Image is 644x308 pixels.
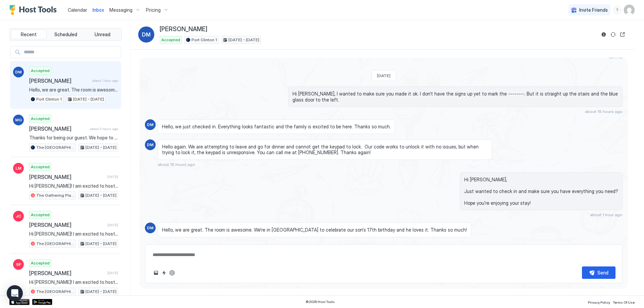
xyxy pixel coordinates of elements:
[86,192,116,198] span: [DATE] - [DATE]
[29,77,90,84] span: [PERSON_NAME]
[142,30,151,39] span: DM
[107,223,118,227] span: [DATE]
[582,266,615,279] button: Send
[9,28,122,41] div: tab-group
[29,183,118,189] span: Hi [PERSON_NAME]! I am excited to host you at The Gathering Place! LOCATION: [STREET_ADDRESS] KEY...
[11,30,47,39] button: Recent
[32,299,52,305] a: Google Play Store
[85,30,120,39] button: Unread
[86,241,116,247] span: [DATE] - [DATE]
[31,116,50,122] span: Accepted
[73,96,104,102] span: [DATE] - [DATE]
[31,164,50,170] span: Accepted
[192,37,217,43] span: Port Clinton 1
[15,117,22,123] span: MG
[16,213,21,219] span: JC
[9,5,60,15] a: Host Tools Logo
[613,298,635,305] a: Terms Of Use
[68,6,87,13] a: Calendar
[29,87,118,93] span: Hello, we are great. The room is awesome. We're in [GEOGRAPHIC_DATA] to celebrate our son's 17th ...
[21,32,37,38] span: Recent
[9,299,30,305] a: App Store
[15,69,22,75] span: DM
[147,142,154,148] span: DM
[31,68,50,74] span: Accepted
[162,227,467,233] span: Hello, we are great. The room is awesome. We're in [GEOGRAPHIC_DATA] to celebrate our son's 17th ...
[92,78,118,83] span: about 1 hour ago
[464,177,618,206] span: Hi [PERSON_NAME], Just wanted to check in and make sure you have everything you need? Hope you're...
[31,260,50,266] span: Accepted
[29,279,118,285] span: Hi [PERSON_NAME]! I am excited to host you at The [GEOGRAPHIC_DATA]! LOCATION: [STREET_ADDRESS] K...
[228,37,259,43] span: [DATE] - [DATE]
[36,289,74,295] span: The [GEOGRAPHIC_DATA]
[36,144,74,150] span: The [GEOGRAPHIC_DATA]
[588,300,610,304] span: Privacy Policy
[7,285,23,301] div: Open Intercom Messenger
[585,109,623,114] span: about 15 hours ago
[588,298,610,305] a: Privacy Policy
[147,225,154,231] span: DM
[36,192,74,198] span: The Gathering Place
[68,7,87,13] span: Calendar
[36,241,74,247] span: The [GEOGRAPHIC_DATA]
[613,300,635,304] span: Terms Of Use
[36,96,62,102] span: Port Clinton 1
[29,125,87,132] span: [PERSON_NAME]
[146,7,161,13] span: Pricing
[31,212,50,218] span: Accepted
[86,144,116,150] span: [DATE] - [DATE]
[152,269,160,277] button: Upload image
[306,300,335,304] span: © 2025 Host Tools
[29,270,105,276] span: [PERSON_NAME]
[93,6,104,13] a: Inbox
[29,231,118,237] span: Hi [PERSON_NAME]! I am excited to host you at The [GEOGRAPHIC_DATA]! LOCATION: [STREET_ADDRESS] K...
[48,30,84,39] button: Scheduled
[160,269,168,277] button: Quick reply
[597,269,608,276] div: Send
[90,127,118,131] span: about 2 hours ago
[158,162,195,167] span: about 15 hours ago
[107,175,118,179] span: [DATE]
[109,7,132,13] span: Messaging
[86,289,116,295] span: [DATE] - [DATE]
[377,73,390,78] span: [DATE]
[93,7,104,13] span: Inbox
[168,269,176,277] button: ChatGPT Auto Reply
[162,124,391,130] span: Hello, we just checked in. Everything looks fantastic and the family is excited to be here. Thank...
[16,261,21,267] span: SF
[162,144,488,156] span: Hello again. We are attempting to leave and go for dinner and cannot get the keypad to lock. Our ...
[29,174,105,180] span: [PERSON_NAME]
[590,212,623,217] span: about 1 hour ago
[95,32,110,38] span: Unread
[292,91,618,103] span: Hi [PERSON_NAME], I wanted to make sure you made it ok. I don’t have the signs up yet to mark the...
[21,47,121,58] input: Input Field
[29,222,105,228] span: [PERSON_NAME]
[147,122,154,128] span: DM
[160,25,207,33] span: [PERSON_NAME]
[107,271,118,275] span: [DATE]
[54,32,77,38] span: Scheduled
[15,165,21,171] span: LM
[29,135,118,141] span: Thanks for being our guest. We hope to host you again! I’ll send the crew over to fix the roof.
[161,37,180,43] span: Accepted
